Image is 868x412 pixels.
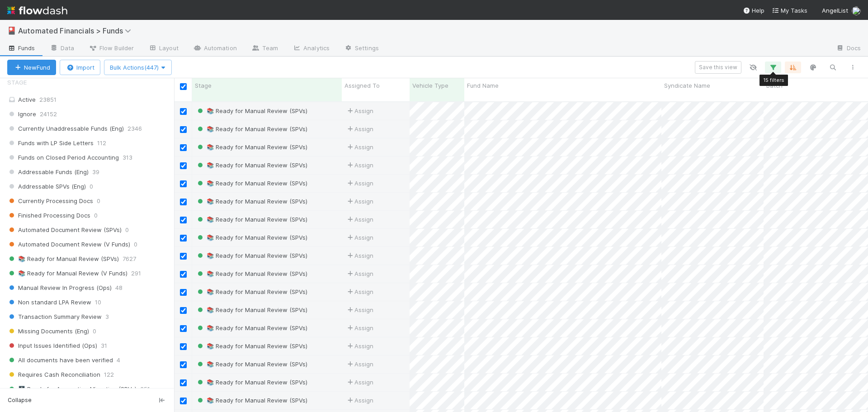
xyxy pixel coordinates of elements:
[18,26,136,35] span: Automated Financials > Funds
[60,60,100,75] button: Import
[196,106,307,115] div: 📚 Ready for Manual Review (SPVs)
[7,123,124,134] span: Currently Unaddressable Funds (Eng)
[127,123,142,134] span: 2346
[345,251,373,260] span: Assign
[89,43,134,52] span: Flow Builder
[7,166,89,178] span: Addressable Funds (Eng)
[180,398,187,404] input: Toggle Row Selected
[97,137,106,149] span: 112
[852,6,861,15] img: avatar_574f8970-b283-40ff-a3d7-26909d9947cc.png
[180,162,187,169] input: Toggle Row Selected
[141,42,186,56] a: Layout
[180,271,187,278] input: Toggle Row Selected
[7,239,130,250] span: Automated Document Review (V Funds)
[7,311,102,322] span: Transaction Summary Review
[196,107,307,114] span: 📚 Ready for Manual Review (SPVs)
[180,83,187,90] input: Toggle All Rows Selected
[110,64,166,71] span: Bulk Actions (447)
[95,297,101,308] span: 10
[7,152,119,163] span: Funds on Closed Period Accounting
[196,180,307,187] span: 📚 Ready for Manual Review (SPVs)
[117,355,120,366] span: 4
[829,42,868,56] a: Docs
[345,269,373,278] span: Assign
[7,94,172,105] div: Active
[180,217,187,223] input: Toggle Row Selected
[180,108,187,115] input: Toggle Row Selected
[7,181,86,192] span: Addressable SPVs (Eng)
[180,325,187,332] input: Toggle Row Selected
[196,233,307,242] div: 📚 Ready for Manual Review (SPVs)
[7,195,93,207] span: Currently Processing Docs
[180,253,187,260] input: Toggle Row Selected
[345,197,373,206] span: Assign
[7,43,35,52] span: Funds
[186,42,244,56] a: Automation
[196,179,307,188] div: 📚 Ready for Manual Review (SPVs)
[7,253,119,265] span: 📚 Ready for Manual Review (SPVs)
[196,161,307,169] span: 📚 Ready for Manual Review (SPVs)
[180,199,187,205] input: Toggle Row Selected
[345,396,373,405] span: Assign
[345,161,373,170] div: Assign
[8,396,32,404] span: Collapse
[7,326,89,337] span: Missing Documents (Eng)
[196,124,307,133] div: 📚 Ready for Manual Review (SPVs)
[39,96,57,103] span: 23851
[196,323,307,332] div: 📚 Ready for Manual Review (SPVs)
[345,233,373,242] span: Assign
[42,42,81,56] a: Data
[285,42,337,56] a: Analytics
[97,195,100,207] span: 0
[345,341,373,350] span: Assign
[196,306,307,313] span: 📚 Ready for Manual Review (SPVs)
[337,42,386,56] a: Settings
[196,234,307,241] span: 📚 Ready for Manual Review (SPVs)
[664,81,710,90] span: Syndicate Name
[196,397,307,404] span: 📚 Ready for Manual Review (SPVs)
[345,215,373,224] span: Assign
[345,323,373,332] div: Assign
[345,106,373,115] div: Assign
[345,287,373,296] div: Assign
[196,288,307,295] span: 📚 Ready for Manual Review (SPVs)
[743,6,764,15] div: Help
[345,124,373,133] span: Assign
[345,179,373,188] div: Assign
[196,216,307,223] span: 📚 Ready for Manual Review (SPVs)
[7,340,97,351] span: Input Issues Identified (Ops)
[7,137,94,149] span: Funds with LP Side Letters
[7,224,122,236] span: Automated Document Review (SPVs)
[196,324,307,331] span: 📚 Ready for Manual Review (SPVs)
[196,125,307,133] span: 📚 Ready for Manual Review (SPVs)
[7,297,91,308] span: Non standard LPA Review
[772,7,807,14] span: My Tasks
[196,161,307,170] div: 📚 Ready for Manual Review (SPVs)
[7,355,113,366] span: All documents have been verified
[104,60,172,75] button: Bulk Actions(447)
[345,142,373,152] span: Assign
[123,152,132,163] span: 313
[101,340,107,351] span: 31
[345,360,373,369] span: Assign
[7,210,90,221] span: Finished Processing Docs
[196,142,307,152] div: 📚 Ready for Manual Review (SPVs)
[196,342,307,350] span: 📚 Ready for Manual Review (SPVs)
[467,81,499,90] span: Fund Name
[180,126,187,133] input: Toggle Row Selected
[104,369,114,380] span: 122
[131,268,141,279] span: 291
[345,305,373,314] div: Assign
[7,60,56,75] button: NewFund
[772,6,807,15] a: My Tasks
[344,81,380,90] span: Assigned To
[196,378,307,387] div: 📚 Ready for Manual Review (SPVs)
